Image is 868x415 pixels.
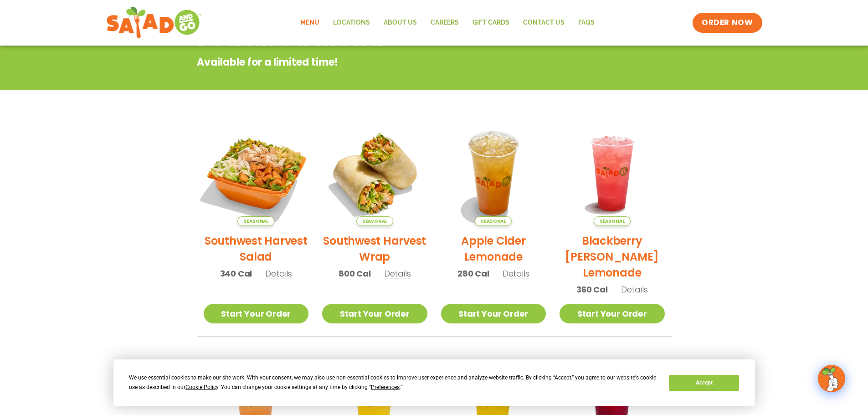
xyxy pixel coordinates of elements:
img: Product photo for Southwest Harvest Salad [194,112,318,235]
img: Product photo for Blackberry Bramble Lemonade [560,121,665,226]
a: ORDER NOW [693,13,762,33]
span: Preferences [371,384,400,390]
button: Accept [669,375,739,391]
span: Cookie Policy [185,384,218,390]
img: Product photo for Apple Cider Lemonade [441,121,546,226]
a: Start Your Order [441,304,546,323]
div: Cookie Consent Prompt [113,359,755,406]
h2: Southwest Harvest Wrap [322,233,427,265]
a: GIFT CARDS [466,12,516,33]
a: Start Your Order [560,304,665,323]
a: Menu [293,12,326,33]
a: Locations [326,12,377,33]
img: new-SAG-logo-768×292 [106,5,202,41]
span: Seasonal [475,216,512,226]
h2: Southwest Harvest Salad [204,233,309,265]
img: Product photo for Southwest Harvest Wrap [322,121,427,226]
span: 360 Cal [576,283,608,296]
a: Start Your Order [322,304,427,323]
h2: Apple Cider Lemonade [441,233,546,265]
a: Careers [424,12,466,33]
span: Details [265,268,292,279]
span: Seasonal [356,216,393,226]
h2: Blackberry [PERSON_NAME] Lemonade [560,233,665,281]
a: FAQs [571,12,601,33]
span: Seasonal [594,216,631,226]
span: Details [621,284,648,295]
span: Seasonal [237,216,274,226]
img: wpChatIcon [819,366,844,391]
span: 340 Cal [220,267,252,280]
span: 800 Cal [339,267,371,280]
span: 280 Cal [457,267,489,280]
a: About Us [377,12,424,33]
a: Contact Us [516,12,571,33]
nav: Menu [293,12,601,33]
div: We use essential cookies to make our site work. With your consent, we may also use non-essential ... [129,373,658,392]
span: Details [384,268,411,279]
a: Start Your Order [204,304,309,323]
p: Available for a limited time! [197,55,598,70]
span: ORDER NOW [702,17,753,28]
span: Details [503,268,529,279]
